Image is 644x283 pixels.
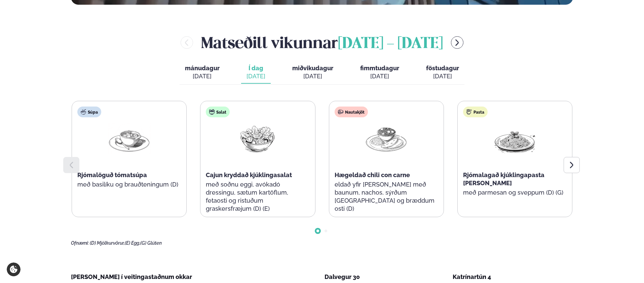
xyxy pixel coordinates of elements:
[125,240,140,246] span: (E) Egg,
[71,240,89,246] span: Ofnæmi:
[463,107,488,117] div: Pasta
[466,109,472,115] img: pasta.svg
[81,109,86,115] img: soup.svg
[292,72,333,80] div: [DATE]
[463,189,567,197] p: með parmesan og sveppum (D) (G)
[493,123,536,154] img: Spagetti.png
[335,180,438,213] p: eldað yfir [PERSON_NAME] með baunum, nachos, sýrðum [GEOGRAPHIC_DATA] og bræddum osti (D)
[247,72,265,80] div: [DATE]
[206,171,292,178] span: Cajun kryddað kjúklingasalat
[77,171,147,178] span: Rjómalöguð tómatsúpa
[335,107,368,117] div: Nautakjöt
[360,72,399,80] div: [DATE]
[325,273,445,281] div: Dalvegur 30
[140,240,162,246] span: (G) Glúten
[247,64,265,72] span: Í dag
[206,180,309,213] p: með soðnu eggi, avókadó dressingu, sætum kartöflum, fetaosti og ristuðum graskersfræjum (D) (E)
[90,240,125,246] span: (D) Mjólkurvörur,
[206,107,230,117] div: Salat
[77,107,101,117] div: Súpa
[180,62,225,84] button: mánudagur [DATE]
[185,65,220,72] span: mánudagur
[365,123,408,154] img: Curry-Rice-Naan.png
[209,109,215,115] img: salad.svg
[201,32,443,53] h2: Matseðill vikunnar
[426,65,459,72] span: föstudagur
[108,123,151,154] img: Soup.png
[355,62,405,84] button: fimmtudagur [DATE]
[236,123,279,154] img: Salad.png
[316,230,319,232] span: Go to slide 1
[287,62,339,84] button: miðvikudagur [DATE]
[338,109,343,115] img: beef.svg
[77,180,181,189] p: með basilíku og brauðteningum (D)
[181,36,193,49] button: menu-btn-left
[453,273,573,281] div: Katrínartún 4
[360,65,399,72] span: fimmtudagur
[338,37,443,51] span: [DATE] - [DATE]
[7,262,21,276] a: Cookie settings
[185,72,220,80] div: [DATE]
[292,65,333,72] span: miðvikudagur
[335,171,410,178] span: Hægeldað chili con carne
[325,230,327,232] span: Go to slide 2
[463,171,544,187] span: Rjómalagað kjúklingapasta [PERSON_NAME]
[71,273,192,280] span: [PERSON_NAME] í veitingastaðnum okkar
[241,62,271,84] button: Í dag [DATE]
[426,72,459,80] div: [DATE]
[421,62,464,84] button: föstudagur [DATE]
[451,36,463,49] button: menu-btn-right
